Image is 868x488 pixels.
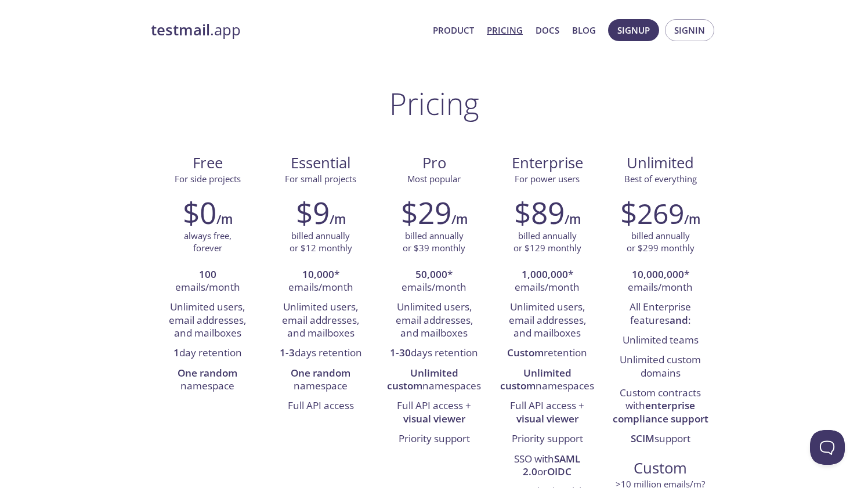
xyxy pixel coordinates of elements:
p: billed annually or $129 monthly [513,230,581,255]
li: * emails/month [273,265,368,298]
h6: /m [216,209,233,229]
h2: $0 [183,195,216,230]
span: Essential [273,153,368,173]
a: testmail.app [151,20,424,40]
h1: Pricing [389,86,479,121]
li: * emails/month [613,265,708,298]
li: All Enterprise features : [613,298,708,331]
span: Free [160,153,255,173]
li: namespace [160,364,255,397]
li: retention [500,344,595,363]
h2: $9 [296,195,330,230]
h2: $29 [401,195,451,230]
strong: OIDC [547,465,572,478]
li: Full API access [273,396,368,416]
strong: 10,000,000 [632,268,684,281]
strong: 1 [173,346,179,359]
li: support [613,429,708,449]
h2: $ [620,195,684,230]
span: Custom [613,458,708,478]
li: Full API access + [500,396,595,429]
strong: enterprise compliance support [613,399,708,425]
li: Unlimited users, email addresses, and mailboxes [386,298,482,344]
strong: SCIM [631,432,654,445]
span: Signup [617,23,650,38]
iframe: Help Scout Beacon - Open [810,430,845,465]
p: billed annually or $12 monthly [290,230,352,255]
li: Unlimited teams [613,331,708,350]
span: Best of everything [624,173,697,185]
a: Blog [572,23,596,38]
h6: /m [684,209,700,229]
span: Unlimited [627,153,694,173]
strong: testmail [151,20,210,40]
strong: 1,000,000 [522,268,568,281]
strong: 50,000 [415,268,447,281]
span: Pro [386,153,481,173]
a: Product [433,23,474,38]
strong: Unlimited custom [500,366,572,392]
h2: $89 [514,195,565,230]
li: Unlimited users, email addresses, and mailboxes [160,298,255,344]
button: Signup [608,19,659,41]
strong: Custom [507,346,544,359]
span: 269 [637,194,684,232]
li: Unlimited users, email addresses, and mailboxes [273,298,368,344]
a: Docs [536,23,559,38]
span: Most popular [407,173,461,185]
span: For power users [515,173,580,185]
strong: 1-3 [280,346,295,359]
li: Custom contracts with [613,384,708,429]
li: namespaces [500,364,595,397]
button: Signin [665,19,714,41]
li: Full API access + [386,396,482,429]
li: * emails/month [500,265,595,298]
li: SSO with or [500,450,595,483]
li: emails/month [160,265,255,298]
strong: visual viewer [516,412,578,425]
strong: 10,000 [302,268,334,281]
h6: /m [451,209,468,229]
span: For small projects [285,173,356,185]
strong: One random [291,366,350,379]
li: Priority support [500,429,595,449]
li: namespaces [386,364,482,397]
li: namespace [273,364,368,397]
li: day retention [160,344,255,363]
strong: 1-30 [390,346,411,359]
strong: visual viewer [403,412,465,425]
strong: 100 [199,268,216,281]
li: Unlimited users, email addresses, and mailboxes [500,298,595,344]
span: Enterprise [500,153,595,173]
a: Pricing [487,23,523,38]
p: always free, forever [184,230,232,255]
span: Signin [674,23,705,38]
li: days retention [273,344,368,363]
strong: One random [178,366,237,379]
p: billed annually or $299 monthly [627,230,695,255]
li: Priority support [386,429,482,449]
h6: /m [330,209,346,229]
strong: and [670,313,688,327]
span: For side projects [175,173,241,185]
p: billed annually or $39 monthly [403,230,465,255]
li: * emails/month [386,265,482,298]
li: Unlimited custom domains [613,350,708,384]
h6: /m [565,209,581,229]
strong: SAML 2.0 [523,452,580,478]
strong: Unlimited custom [387,366,458,392]
li: days retention [386,344,482,363]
